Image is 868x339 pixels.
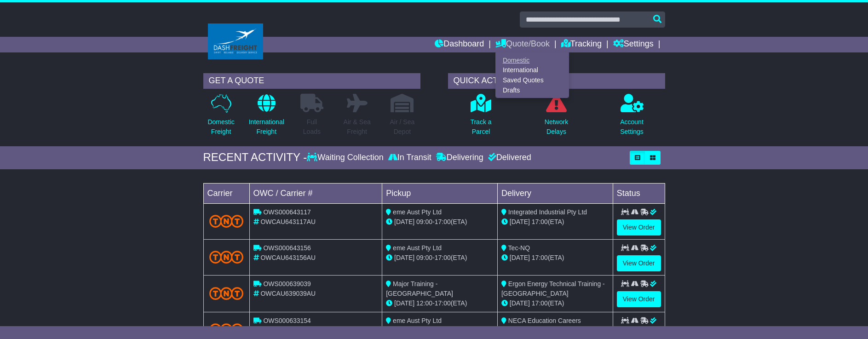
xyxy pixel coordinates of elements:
span: [DATE] [394,218,414,225]
span: 17:00 [435,299,451,307]
td: OWC / Carrier # [249,183,382,203]
a: View Order [617,219,661,236]
a: Drafts [496,85,569,95]
div: Delivered [486,153,531,163]
span: 09:00 [416,254,432,261]
div: RECENT ACTIVITY - [203,151,307,164]
span: Tec-NQ [508,244,530,252]
span: OWS000643156 [263,244,311,252]
p: Network Delays [545,117,568,137]
td: Delivery [497,183,613,203]
p: Track a Parcel [470,117,491,137]
span: eme Aust Pty Ltd [393,208,442,216]
img: TNT_Domestic.png [209,323,244,336]
span: 17:00 [532,218,548,225]
span: 17:00 [435,218,451,225]
a: View Order [617,255,661,271]
span: OWS000643117 [263,208,311,216]
span: [DATE] [394,299,414,307]
p: Domestic Freight [207,117,234,137]
td: Status [613,183,665,203]
span: OWCAU643156AU [260,254,316,261]
a: Track aParcel [470,93,492,142]
span: 09:00 [416,218,432,225]
div: Waiting Collection [307,153,385,163]
div: Quote/Book [495,52,569,98]
p: Account Settings [620,117,644,137]
p: Air & Sea Freight [344,117,371,137]
span: 17:00 [532,254,548,261]
a: InternationalFreight [248,93,285,142]
span: [DATE] [510,254,530,261]
div: In Transit [386,153,434,163]
a: Saved Quotes [496,75,569,86]
span: Ergon Energy Technical Training - [GEOGRAPHIC_DATA] [501,280,605,297]
a: AccountSettings [620,93,644,142]
span: NECA Education Careers [508,317,581,324]
div: (ETA) [501,326,609,335]
p: International Freight [249,117,284,137]
span: Integrated Industrial Pty Ltd [508,208,587,216]
span: [DATE] [394,254,414,261]
a: Dashboard [435,37,484,52]
div: Delivering [434,153,486,163]
div: - (ETA) [386,253,494,263]
div: (ETA) [501,253,609,263]
td: Pickup [382,183,498,203]
span: OWS000633154 [263,317,311,324]
span: OWCAU639039AU [260,290,316,297]
span: [DATE] [510,218,530,225]
span: OWCAU643117AU [260,218,316,225]
p: Air / Sea Depot [390,117,415,137]
img: TNT_Domestic.png [209,287,244,299]
div: (ETA) [501,299,609,308]
span: Major Training -[GEOGRAPHIC_DATA] [386,280,453,297]
a: Settings [613,37,654,52]
span: eme Aust Pty Ltd [393,244,442,252]
div: - (ETA) [386,299,494,308]
a: Quote/Book [495,37,550,52]
div: QUICK ACTIONS [448,73,665,89]
span: eme Aust Pty Ltd [393,317,442,324]
td: Carrier [203,183,249,203]
a: Tracking [561,37,602,52]
span: 17:00 [532,299,548,307]
span: OWS000639039 [263,280,311,287]
div: - (ETA) [386,217,494,227]
img: TNT_Domestic.png [209,251,244,263]
span: 12:00 [416,299,432,307]
div: (ETA) [501,217,609,227]
div: GET A QUOTE [203,73,420,89]
a: Domestic [496,55,569,65]
span: 17:00 [435,254,451,261]
a: View Order [617,291,661,307]
img: TNT_Domestic.png [209,215,244,227]
p: Full Loads [300,117,323,137]
a: International [496,65,569,75]
a: NetworkDelays [544,93,569,142]
span: [DATE] [510,299,530,307]
a: DomesticFreight [207,93,235,142]
div: - (ETA) [386,326,494,335]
